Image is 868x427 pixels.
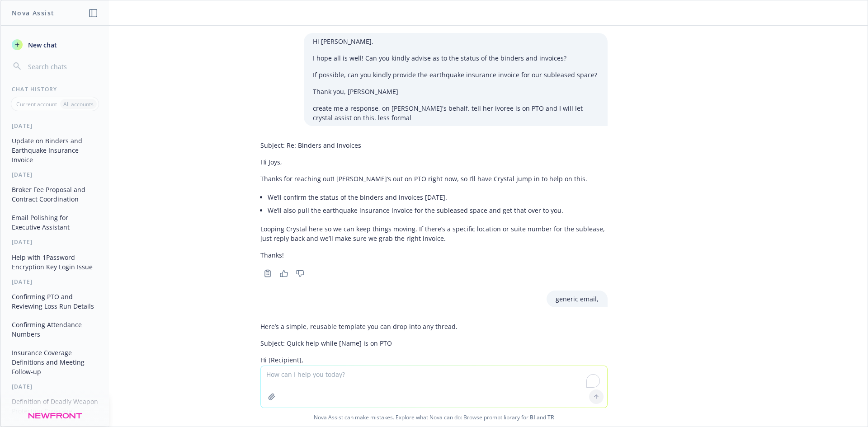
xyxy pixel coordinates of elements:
[8,317,102,342] button: Confirming Attendance Numbers
[8,182,102,206] button: Broker Fee Proposal and Contract Coordination
[260,157,608,167] p: Hi Joys,
[26,60,98,73] input: Search chats
[12,8,54,18] h1: Nova Assist
[556,294,599,304] p: generic email,
[1,238,109,246] div: [DATE]
[8,210,102,235] button: Email Polishing for Executive Assistant
[8,345,102,379] button: Insurance Coverage Definitions and Meeting Follow-up
[547,413,554,421] a: TR
[8,250,102,274] button: Help with 1Password Encryption Key Login Issue
[26,40,57,50] span: New chat
[1,383,109,390] div: [DATE]
[1,122,109,130] div: [DATE]
[264,269,272,277] svg: Copy to clipboard
[260,322,608,331] p: Here’s a simple, reusable template you can drop into any thread.
[268,204,608,217] li: We’ll also pull the earthquake insurance invoice for the subleased space and get that over to you.
[313,70,599,80] p: If possible, can you kindly provide the earthquake insurance invoice for our subleased space?
[313,103,599,122] p: create me a response, on [PERSON_NAME]'s behalf. tell her ivoree is on PTO and I will let crystal...
[260,224,608,243] p: Looping Crystal here so we can keep things moving. If there’s a specific location or suite number...
[16,100,57,108] p: Current account
[313,53,599,63] p: I hope all is well! Can you kindly advise as to the status of the binders and invoices?
[260,250,608,260] p: Thanks!
[268,191,608,204] li: We’ll confirm the status of the binders and invoices [DATE].
[1,85,109,93] div: Chat History
[261,366,607,408] textarea: To enrich screen reader interactions, please activate Accessibility in Grammarly extension settings
[260,355,608,365] p: Hi [Recipient],
[63,100,94,108] p: All accounts
[293,267,307,280] button: Thumbs down
[313,87,599,96] p: Thank you, [PERSON_NAME]
[4,408,864,427] span: Nova Assist can make mistakes. Explore what Nova can do: Browse prompt library for and
[260,174,608,183] p: Thanks for reaching out! [PERSON_NAME]’s out on PTO right now, so I’ll have Crystal jump in to he...
[260,141,608,150] p: Subject: Re: Binders and invoices
[8,289,102,314] button: Confirming PTO and Reviewing Loss Run Details
[8,37,102,53] button: New chat
[8,133,102,167] button: Update on Binders and Earthquake Insurance Invoice
[530,413,535,421] a: BI
[1,278,109,286] div: [DATE]
[1,171,109,178] div: [DATE]
[313,37,599,46] p: Hi [PERSON_NAME],
[8,394,102,418] button: Definition of Deadly Weapon Protection Coverage
[260,338,608,348] p: Subject: Quick help while [Name] is on PTO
